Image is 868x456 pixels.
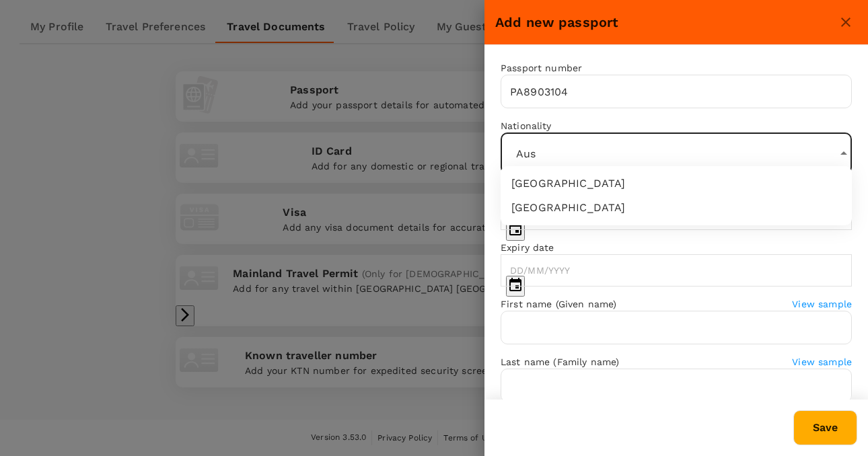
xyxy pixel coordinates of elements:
span: View sample [792,299,852,309]
h6: Add new passport [495,11,834,33]
button: Save [793,410,857,445]
button: Choose date [506,220,525,241]
button: Close [834,144,853,163]
li: [GEOGRAPHIC_DATA] [501,172,852,196]
button: close [834,11,857,34]
div: Passport number [501,61,852,75]
span: View sample [792,356,852,367]
div: Last name (Family name) [501,355,792,369]
div: Expiry date [501,241,852,254]
button: Choose date [506,276,525,297]
input: Select or search nationality [507,137,846,170]
li: [GEOGRAPHIC_DATA] [501,196,852,220]
div: First name (Given name) [501,297,792,311]
div: Nationality [501,119,852,132]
